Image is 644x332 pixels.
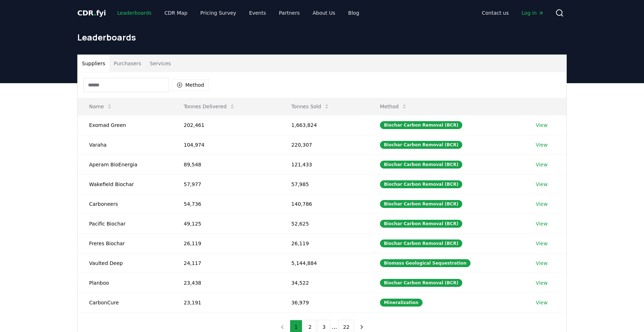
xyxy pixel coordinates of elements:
[243,6,272,19] a: Events
[380,220,462,228] div: Biochar Carbon Removal (BCR)
[380,279,462,287] div: Biochar Carbon Removal (BCR)
[172,293,280,312] td: 23,191
[78,273,172,293] td: Planboo
[332,323,337,331] li: ...
[195,6,242,19] a: Pricing Survey
[77,32,567,43] h1: Leaderboards
[78,135,172,155] td: Varaha
[380,121,462,129] div: Biochar Carbon Removal (BCR)
[172,194,280,214] td: 54,736
[109,55,146,72] button: Purchasers
[94,9,96,17] span: .
[112,6,365,19] nav: Main
[536,279,547,286] a: View
[172,214,280,233] td: 49,125
[286,99,335,114] button: Tonnes Sold
[172,135,280,155] td: 104,974
[536,260,547,267] a: View
[536,141,547,148] a: View
[280,115,369,135] td: 1,663,824
[78,174,172,194] td: Wakefield Biochar
[380,141,462,149] div: Biochar Carbon Removal (BCR)
[172,273,280,293] td: 23,438
[172,155,280,174] td: 89,548
[380,299,423,307] div: Mineralization
[536,299,547,306] a: View
[280,293,369,312] td: 36,979
[280,253,369,273] td: 5,144,884
[307,6,341,19] a: About Us
[280,233,369,253] td: 26,119
[178,99,241,114] button: Tonnes Delivered
[146,55,175,72] button: Services
[536,240,547,247] a: View
[280,194,369,214] td: 140,786
[172,79,209,91] button: Method
[172,253,280,273] td: 24,117
[78,155,172,174] td: Aperam BioEnergia
[78,194,172,214] td: Carboneers
[77,8,106,18] a: CDR.fyi
[536,181,547,188] a: View
[77,9,106,17] span: CDR fyi
[172,233,280,253] td: 26,119
[280,214,369,233] td: 52,625
[83,99,118,114] button: Name
[380,259,470,267] div: Biomass Geological Sequestration
[516,6,550,19] a: Log in
[273,6,306,19] a: Partners
[536,122,547,129] a: View
[159,6,193,19] a: CDR Map
[374,99,413,114] button: Method
[280,174,369,194] td: 57,985
[536,161,547,168] a: View
[380,200,462,208] div: Biochar Carbon Removal (BCR)
[280,273,369,293] td: 34,522
[476,6,514,19] a: Contact us
[78,55,109,72] button: Suppliers
[78,293,172,312] td: CarbonCure
[476,6,550,19] nav: Main
[78,214,172,233] td: Pacific Biochar
[280,135,369,155] td: 220,307
[380,161,462,169] div: Biochar Carbon Removal (BCR)
[380,239,462,247] div: Biochar Carbon Removal (BCR)
[536,200,547,208] a: View
[172,115,280,135] td: 202,461
[78,253,172,273] td: Vaulted Deep
[280,155,369,174] td: 121,433
[522,9,544,16] span: Log in
[536,220,547,227] a: View
[342,6,365,19] a: Blog
[112,6,157,19] a: Leaderboards
[172,174,280,194] td: 57,977
[78,233,172,253] td: Freres Biochar
[380,180,462,188] div: Biochar Carbon Removal (BCR)
[78,115,172,135] td: Exomad Green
